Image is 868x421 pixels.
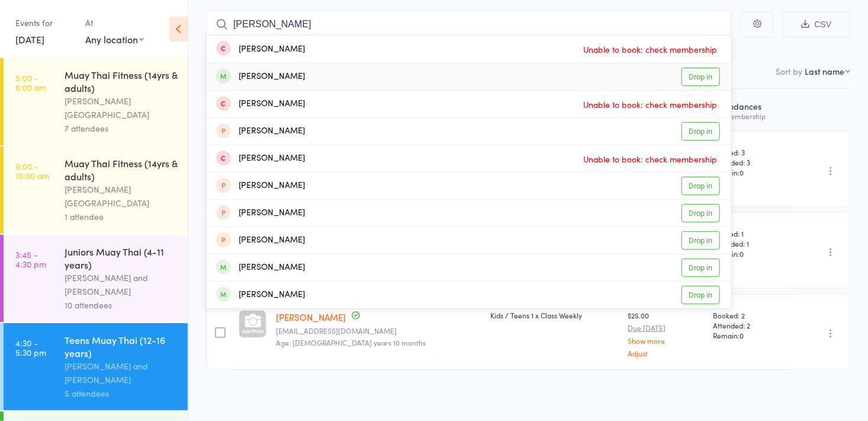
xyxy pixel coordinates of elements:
[713,228,787,238] span: Booked: 1
[65,94,178,122] div: [PERSON_NAME][GEOGRAPHIC_DATA]
[776,65,802,77] label: Sort by
[276,311,346,323] a: [PERSON_NAME]
[580,150,720,168] span: Unable to book: check membership
[740,248,744,259] span: 0
[15,161,49,180] time: 9:00 - 10:00 am
[740,330,744,340] span: 0
[580,95,720,113] span: Unable to book: check membership
[628,349,704,357] a: Adjust
[65,183,178,210] div: [PERSON_NAME][GEOGRAPHIC_DATA]
[4,146,188,234] a: 9:00 -10:00 amMuay Thai Fitness (14yrs & adults)[PERSON_NAME][GEOGRAPHIC_DATA]1 attendee
[805,65,844,77] div: Last name
[206,11,732,38] input: Search by name
[740,167,744,177] span: 0
[4,58,188,145] a: 5:00 -6:00 amMuay Thai Fitness (14yrs & adults)[PERSON_NAME][GEOGRAPHIC_DATA]7 attendees
[4,323,188,410] a: 4:30 -5:30 pmTeens Muay Thai (12-16 years)[PERSON_NAME] and [PERSON_NAME]5 attendees
[713,310,787,320] span: Booked: 2
[216,97,305,111] div: [PERSON_NAME]
[713,238,787,248] span: Attended: 1
[681,122,720,141] a: Drop in
[65,359,178,387] div: [PERSON_NAME] and [PERSON_NAME]
[216,288,305,302] div: [PERSON_NAME]
[713,167,787,177] span: Remain:
[713,330,787,340] span: Remain:
[216,179,305,193] div: [PERSON_NAME]
[681,259,720,277] a: Drop in
[713,320,787,330] span: Attended: 2
[65,271,178,298] div: [PERSON_NAME] and [PERSON_NAME]
[490,310,619,320] div: Kids / Teens 1 x Class Weekly
[65,68,178,94] div: Muay Thai Fitness (14yrs & adults)
[65,122,178,135] div: 7 attendees
[65,210,178,224] div: 1 attendee
[216,261,305,275] div: [PERSON_NAME]
[65,298,178,312] div: 10 attendees
[713,112,787,120] div: for membership
[681,231,720,250] a: Drop in
[15,250,46,269] time: 3:45 - 4:30 pm
[216,152,305,165] div: [PERSON_NAME]
[216,234,305,247] div: [PERSON_NAME]
[85,33,144,46] div: Any location
[709,94,792,126] div: Atten­dances
[713,147,787,157] span: Booked: 3
[681,177,720,195] a: Drop in
[713,157,787,167] span: Attended: 3
[681,68,720,86] a: Drop in
[15,33,44,46] a: [DATE]
[65,245,178,271] div: Juniors Muay Thai (4-11 years)
[783,12,850,37] button: CSV
[216,43,305,56] div: [PERSON_NAME]
[628,310,704,357] div: $25.00
[681,204,720,222] a: Drop in
[15,338,46,357] time: 4:30 - 5:30 pm
[4,235,188,322] a: 3:45 -4:30 pmJuniors Muay Thai (4-11 years)[PERSON_NAME] and [PERSON_NAME]10 attendees
[65,387,178,400] div: 5 attendees
[681,286,720,304] a: Drop in
[580,40,720,58] span: Unable to book: check membership
[713,248,787,259] span: Remain:
[65,157,178,183] div: Muay Thai Fitness (14yrs & adults)
[216,70,305,84] div: [PERSON_NAME]
[85,13,144,33] div: At
[628,324,704,332] small: Due [DATE]
[276,337,426,347] span: Age: [DEMOGRAPHIC_DATA] years 10 months
[65,333,178,359] div: Teens Muay Thai (12-16 years)
[276,327,481,335] small: Oskiroo53@gmail.com
[15,73,46,92] time: 5:00 - 6:00 am
[628,337,704,345] a: Show more
[216,206,305,220] div: [PERSON_NAME]
[216,125,305,138] div: [PERSON_NAME]
[15,13,73,33] div: Events for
